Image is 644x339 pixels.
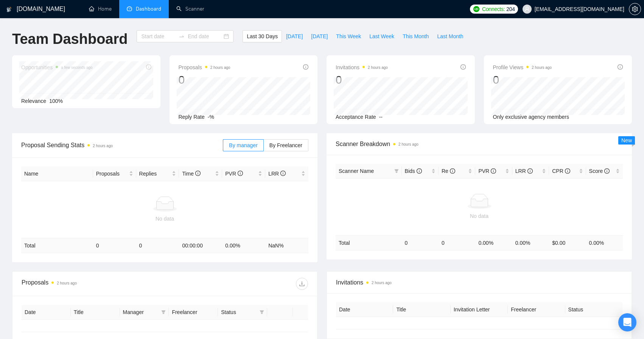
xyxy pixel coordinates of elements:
[179,73,230,87] div: 0
[527,168,533,174] span: info-circle
[221,308,257,316] span: Status
[336,235,402,250] td: Total
[195,171,201,176] span: info-circle
[433,30,467,42] button: Last Month
[22,278,165,290] div: Proposals
[442,168,455,174] span: Re
[552,168,570,174] span: CPR
[368,65,388,70] time: 2 hours ago
[169,305,218,320] th: Freelancer
[475,235,512,250] td: 0.00 %
[437,32,463,40] span: Last Month
[24,215,305,223] div: No data
[188,32,222,40] input: End date
[405,168,422,174] span: Bids
[89,6,112,12] a: homeHome
[493,63,552,72] span: Profile Views
[161,310,166,314] span: filter
[417,168,422,174] span: info-circle
[93,144,113,148] time: 2 hours ago
[127,6,132,11] span: dashboard
[208,114,214,120] span: -%
[265,238,308,253] td: NaN %
[336,32,361,40] span: This Week
[549,235,586,250] td: $ 0.00
[629,6,641,12] span: setting
[311,32,328,40] span: [DATE]
[586,235,623,250] td: 0.00 %
[491,168,496,174] span: info-circle
[136,6,161,12] span: Dashboard
[393,165,400,177] span: filter
[93,238,136,253] td: 0
[6,3,12,16] img: logo
[460,64,466,70] span: info-circle
[57,281,77,285] time: 2 hours ago
[71,305,120,320] th: Title
[22,305,71,320] th: Date
[621,137,632,143] span: New
[176,6,204,12] a: searchScanner
[123,308,159,316] span: Manager
[339,168,374,174] span: Scanner Name
[336,139,623,149] span: Scanner Breakdown
[565,302,622,317] th: Status
[589,168,610,174] span: Score
[49,98,63,104] span: 100%
[506,5,515,13] span: 204
[372,281,392,285] time: 2 hours ago
[296,278,308,290] button: download
[403,32,429,40] span: This Month
[379,114,383,120] span: --
[629,3,641,15] button: setting
[21,166,93,181] th: Name
[258,306,266,318] span: filter
[565,168,570,174] span: info-circle
[182,171,200,177] span: Time
[332,30,365,42] button: This Week
[398,142,418,146] time: 2 hours ago
[229,142,257,148] span: By manager
[269,142,302,148] span: By Freelancer
[451,302,508,317] th: Invitation Letter
[238,171,243,176] span: info-circle
[268,171,286,177] span: LRR
[365,30,398,42] button: Last Week
[532,65,552,70] time: 2 hours ago
[282,30,307,42] button: [DATE]
[136,166,179,181] th: Replies
[260,310,264,314] span: filter
[179,114,205,120] span: Reply Rate
[222,238,265,253] td: 0.00 %
[21,140,223,150] span: Proposal Sending Stats
[629,6,641,12] a: setting
[96,169,128,178] span: Proposals
[493,114,569,120] span: Only exclusive agency members
[210,65,230,70] time: 2 hours ago
[402,235,439,250] td: 0
[243,30,282,42] button: Last 30 Days
[336,114,376,120] span: Acceptance Rate
[618,313,636,331] div: Open Intercom Messenger
[21,238,93,253] td: Total
[179,63,230,72] span: Proposals
[515,168,533,174] span: LRR
[247,32,278,40] span: Last 30 Days
[524,6,530,12] span: user
[12,30,128,48] h1: Team Dashboard
[473,6,479,12] img: upwork-logo.png
[336,73,388,87] div: 0
[478,168,496,174] span: PVR
[307,30,332,42] button: [DATE]
[339,212,620,220] div: No data
[179,238,222,253] td: 00:00:00
[369,32,394,40] span: Last Week
[482,5,505,13] span: Connects:
[286,32,303,40] span: [DATE]
[160,306,167,318] span: filter
[139,169,171,178] span: Replies
[493,73,552,87] div: 0
[512,235,549,250] td: 0.00 %
[93,166,136,181] th: Proposals
[136,238,179,253] td: 0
